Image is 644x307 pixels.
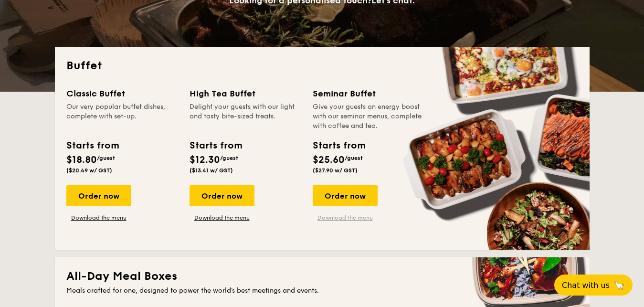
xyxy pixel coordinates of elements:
[562,281,610,290] span: Chat with us
[66,214,131,222] a: Download the menu
[66,138,118,153] div: Starts from
[66,154,97,166] span: $18.80
[220,155,238,161] span: /guest
[190,87,301,100] div: High Tea Buffet
[66,167,112,174] span: ($20.49 w/ GST)
[313,87,424,100] div: Seminar Buffet
[313,102,424,131] div: Give your guests an energy boost with our seminar menus, complete with coffee and tea.
[66,286,578,296] div: Meals crafted for one, designed to power the world's best meetings and events.
[554,275,633,296] button: Chat with us🦙
[613,280,625,291] span: 🦙
[313,214,378,222] a: Download the menu
[313,167,358,174] span: ($27.90 w/ GST)
[66,58,578,74] h2: Buffet
[66,269,578,284] h2: All-Day Meal Boxes
[190,167,233,174] span: ($13.41 w/ GST)
[313,138,365,153] div: Starts from
[66,185,131,206] div: Order now
[66,87,178,100] div: Classic Buffet
[190,138,242,153] div: Starts from
[190,102,301,131] div: Delight your guests with our light and tasty bite-sized treats.
[313,185,378,206] div: Order now
[313,154,345,166] span: $25.60
[97,155,115,161] span: /guest
[345,155,363,161] span: /guest
[66,102,178,131] div: Our very popular buffet dishes, complete with set-up.
[190,154,220,166] span: $12.30
[190,185,254,206] div: Order now
[190,214,254,222] a: Download the menu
